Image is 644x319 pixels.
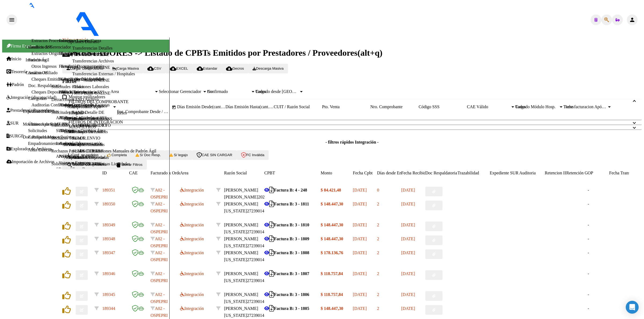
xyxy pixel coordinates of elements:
[56,115,68,120] a: ARCA
[224,222,264,235] div: 27239014114
[28,70,57,75] a: Análisis Afiliado
[224,250,258,262] span: [PERSON_NAME][US_STATE]
[224,271,258,283] span: [PERSON_NAME][US_STATE]
[180,188,204,192] span: Integración
[196,153,232,157] span: CAE SIN CARGAR
[401,188,415,192] span: [DATE]
[56,128,64,133] a: SUR
[197,66,217,70] span: Estandar
[377,171,411,175] span: Días desde Emisión
[180,202,204,206] span: Integración
[28,128,47,133] a: Solicitudes
[6,57,21,61] a: Inicio
[269,204,274,204] i: Descargar documento
[401,292,415,297] span: [DATE]
[401,171,428,175] span: Fecha Recibido
[321,170,353,177] datatable-header-cell: Monto
[224,270,264,284] div: 27239014114
[224,306,258,318] span: [PERSON_NAME][US_STATE]
[226,66,244,70] span: Gecros
[458,171,479,175] span: Trazabilidad
[23,122,69,126] a: Movimiento de Expte. SSS
[151,171,189,175] span: Facturado x Orden De
[377,202,379,206] span: 2
[6,69,27,74] a: Tesorería
[56,154,70,159] a: ANSES
[207,89,213,94] span: No
[274,237,309,241] strong: Factura B: 3 - 1809
[224,305,264,319] div: 27239014114
[62,104,642,120] div: FILTROS DEL COMPROBANTE
[62,48,357,58] span: PRESTADORES -> Listado de CPBTs Emitidos por Prestadores / Proveedores
[192,150,237,160] button: CAE SIN CARGAR
[241,153,264,157] span: FC Inválida
[274,223,309,227] strong: Factura B: 3 - 1810
[6,108,54,113] a: Prestadores / Proveedores
[588,271,589,276] span: -
[274,292,309,297] strong: Factura B: 3 - 1806
[274,188,307,192] strong: Factura B: 4 - 248
[609,171,640,175] span: Fecha Transferido
[59,38,101,43] a: Facturas - Listado/Carga
[274,202,309,206] strong: Factura B: 3 - 1811
[192,64,222,73] button: Estandar
[609,170,639,177] datatable-header-cell: Fecha Transferido
[401,223,415,227] span: [DATE]
[52,110,86,115] a: Solicitudes Pagadas
[169,153,188,157] span: S/ legajo
[321,223,343,227] strong: $ 148.447,30
[62,125,642,129] mat-expansion-panel-header: MAS FILTROS
[28,83,61,88] a: Doc. Respaldatoria
[353,170,377,177] datatable-header-cell: Fecha Cpbt
[28,58,49,62] a: Padrón Ágil
[274,306,309,311] strong: Factura B: 3 - 1805
[237,150,269,160] button: FC Inválida
[62,120,642,125] mat-expansion-panel-header: FILTROS DE INTEGRACION
[224,202,258,213] span: [PERSON_NAME][US_STATE]
[353,223,367,227] span: [DATE]
[321,306,343,311] strong: $ 148.447,30
[377,306,379,311] span: 2
[224,292,258,304] span: [PERSON_NAME][US_STATE]
[377,188,379,192] span: 0
[95,162,130,166] a: Prácticas Liquidadas
[68,91,111,96] a: (+) MT - Bajas ONLINE
[519,170,545,177] datatable-header-cell: Auditoria
[68,52,109,57] a: (+) RG - Altas ONLINE
[68,117,112,121] a: (+) Padrón Completo SSS
[224,170,264,177] datatable-header-cell: Razón Social
[269,273,274,274] i: Descargar documento
[9,17,15,23] mat-icon: menu
[269,253,274,253] i: Descargar documento
[588,171,593,175] span: OP
[566,171,603,175] span: Retención Ganancias
[321,250,343,255] strong: $ 178.136,76
[52,136,81,141] a: Rechazos Totales
[401,237,415,241] span: [DATE]
[6,82,24,87] a: Padrón
[68,65,110,70] a: (+) RG - Bajas ONLINE
[255,89,266,94] span: Todos
[467,104,510,109] span: CAE Válido
[224,171,247,175] span: Razón Social
[170,66,188,70] span: EXCEL
[170,65,176,72] mat-icon: cloud_download
[353,171,372,175] span: Fecha Cpbt
[401,306,415,311] span: [DATE]
[588,170,609,177] datatable-header-cell: OP
[23,109,59,114] a: Expedientes Internos
[56,141,76,146] a: Integración
[264,170,321,177] datatable-header-cell: CPBT
[6,159,54,164] span: Importación de Archivos
[6,95,56,100] span: Integración (discapacidad)
[180,171,188,175] span: Area
[458,170,490,177] datatable-header-cell: Trazabilidad
[588,306,589,311] span: -
[629,17,635,23] mat-icon: person
[6,134,24,138] span: SURGE
[69,99,629,104] mat-panel-title: FILTROS DEL COMPROBANTE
